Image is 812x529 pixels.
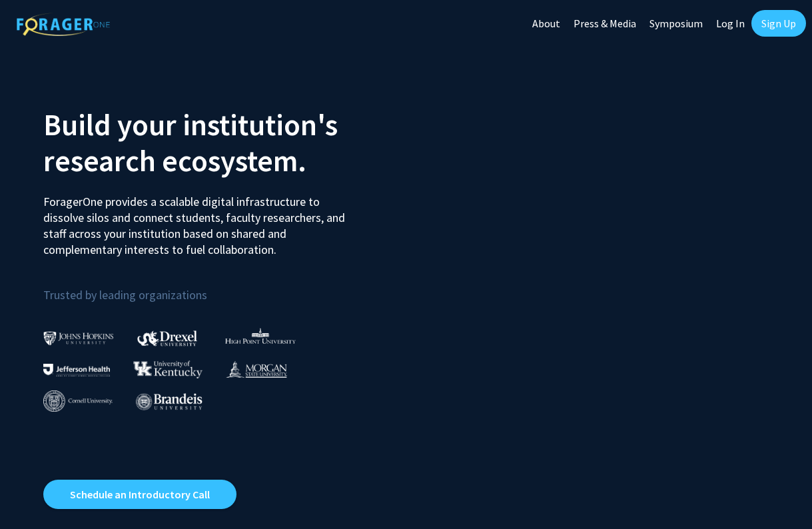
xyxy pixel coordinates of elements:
[43,331,114,345] img: Johns Hopkins University
[136,393,203,410] img: Brandeis University
[43,390,113,412] img: Cornell University
[43,364,110,376] img: Thomas Jefferson University
[17,13,110,36] img: ForagerOne Logo
[43,268,396,305] p: Trusted by leading organizations
[133,360,203,378] img: University of Kentucky
[751,10,806,37] a: Sign Up
[225,328,296,344] img: High Point University
[226,360,287,378] img: Morgan State University
[43,107,396,179] h2: Build your institution's research ecosystem.
[43,184,354,258] p: ForagerOne provides a scalable digital infrastructure to dissolve silos and connect students, fac...
[137,330,197,346] img: Drexel University
[43,480,236,509] a: Opens in a new tab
